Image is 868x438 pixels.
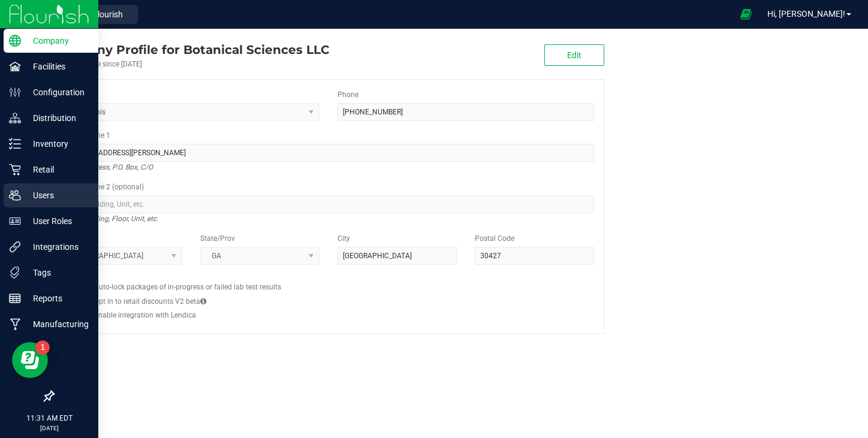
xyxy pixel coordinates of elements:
[337,247,457,265] input: City
[21,162,93,177] p: Retail
[21,265,93,280] p: Tags
[21,188,93,203] p: Users
[21,214,93,228] p: User Roles
[35,340,50,355] iframe: Resource center unread badge
[53,59,329,70] div: Account active since [DATE]
[21,111,93,125] p: Distribution
[21,137,93,151] p: Inventory
[9,61,21,73] inline-svg: Facilities
[12,342,48,378] iframe: Resource center
[9,215,21,227] inline-svg: User Roles
[94,282,281,292] label: Auto-lock packages of in-progress or failed lab test results
[94,310,196,321] label: Enable integration with Lendica
[21,317,93,331] p: Manufacturing
[475,247,594,265] input: Postal Code
[63,160,153,174] i: Street address, P.O. Box, C/O
[53,41,329,59] div: Botanical Sciences LLC
[5,413,93,424] p: 11:31 AM EDT
[63,144,594,162] input: Address
[9,35,21,47] inline-svg: Company
[63,212,158,226] i: Suite, Building, Floor, Unit, etc.
[475,233,514,244] label: Postal Code
[63,182,144,192] label: Address Line 2 (optional)
[63,195,594,213] input: Suite, Building, Unit, etc.
[9,112,21,124] inline-svg: Distribution
[544,44,604,66] button: Edit
[21,34,93,48] p: Company
[21,85,93,99] p: Configuration
[9,86,21,98] inline-svg: Configuration
[94,296,206,307] label: Opt in to retail discounts V2 beta
[337,89,358,100] label: Phone
[9,189,21,201] inline-svg: Users
[63,274,594,282] h2: Configs
[200,233,235,244] label: State/Prov
[767,9,845,19] span: Hi, [PERSON_NAME]!
[337,233,350,244] label: City
[733,2,759,26] span: Open Ecommerce Menu
[21,59,93,74] p: Facilities
[9,241,21,253] inline-svg: Integrations
[21,240,93,254] p: Integrations
[567,50,581,60] span: Edit
[9,318,21,330] inline-svg: Manufacturing
[5,424,93,433] p: [DATE]
[9,164,21,176] inline-svg: Retail
[9,138,21,150] inline-svg: Inventory
[337,103,594,121] input: (123) 456-7890
[21,291,93,306] p: Reports
[9,267,21,279] inline-svg: Tags
[9,292,21,304] inline-svg: Reports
